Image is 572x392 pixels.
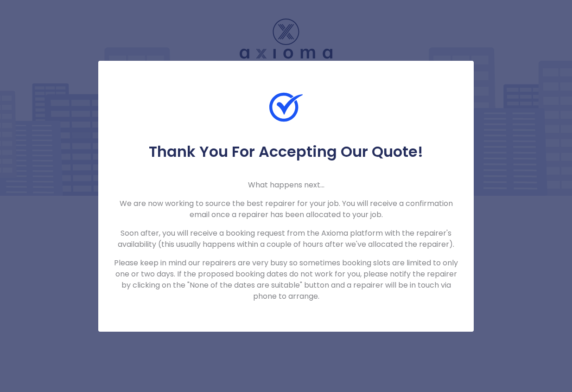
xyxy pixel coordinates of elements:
[113,198,459,220] p: We are now working to source the best repairer for your job. You will receive a confirmation emai...
[113,142,459,161] h5: Thank You For Accepting Our Quote!
[113,180,459,191] p: What happens next...
[113,228,459,250] p: Soon after, you will receive a booking request from the Axioma platform with the repairer's avail...
[269,90,303,124] img: Check
[113,257,459,302] p: Please keep in mind our repairers are very busy so sometimes booking slots are limited to only on...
